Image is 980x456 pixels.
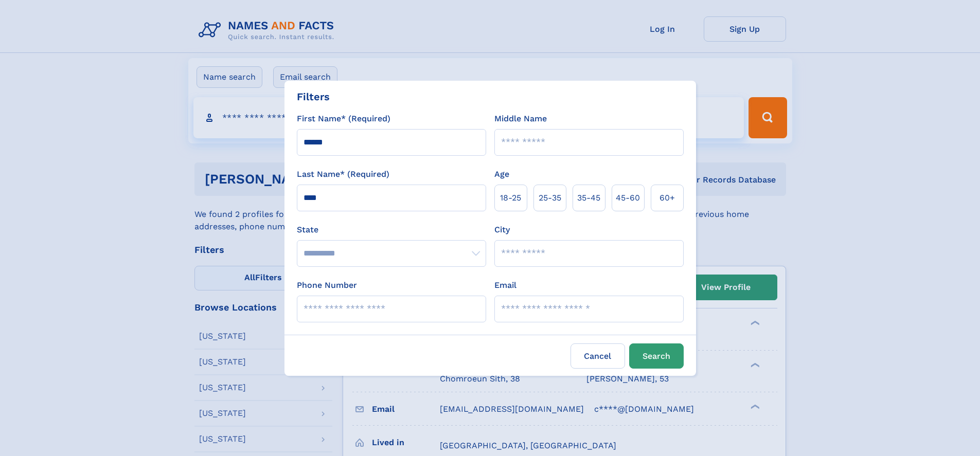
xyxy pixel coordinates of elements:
span: 60+ [660,192,675,204]
div: Filters [297,89,330,104]
label: Phone Number [297,279,357,291]
button: Search [629,343,684,369]
span: 18‑25 [500,192,521,204]
label: Cancel [571,343,625,369]
span: 25‑35 [539,192,561,204]
label: Last Name* (Required) [297,168,389,180]
label: City [494,224,510,236]
label: Age [494,168,509,180]
span: 35‑45 [577,192,600,204]
label: Email [494,279,516,291]
label: State [297,224,486,236]
label: Middle Name [494,113,547,125]
label: First Name* (Required) [297,113,390,125]
span: 45‑60 [616,192,640,204]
